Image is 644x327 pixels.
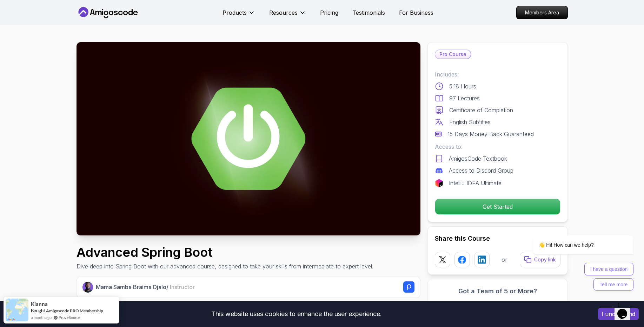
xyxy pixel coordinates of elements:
p: With one subscription, give your entire team access to all courses and features. [435,299,560,316]
p: Resources [269,8,298,17]
p: AmigosCode Textbook [449,154,507,163]
p: Members Area [517,6,567,19]
a: Amigoscode PRO Membership [46,308,103,313]
p: Products [223,8,247,17]
p: Certificate of Completion [449,106,513,114]
a: For Business [399,8,433,17]
img: Nelson Djalo [82,282,93,293]
a: Members Area [516,6,568,19]
button: Get Started [435,199,560,215]
iframe: chat widget [511,180,637,295]
button: Accept cookies [598,308,639,320]
p: or [502,255,507,264]
h1: Advanced Spring Boot [77,245,373,259]
button: Products [223,8,255,22]
iframe: chat widget [615,299,637,320]
p: Includes: [435,70,560,79]
span: Bought [31,308,45,313]
p: Pro Course [435,50,471,59]
a: Testimonials [352,8,385,17]
div: This website uses cookies to enhance the user experience. [5,306,587,322]
p: 97 Lectures [449,94,480,102]
p: Mama Samba Braima Djalo / [96,283,195,291]
p: 5.18 Hours [449,82,476,91]
a: Pricing [320,8,338,17]
img: advanced-spring-boot_thumbnail [77,42,420,235]
a: ProveSource [59,314,80,320]
h3: Got a Team of 5 or More? [435,286,560,296]
img: provesource social proof notification image [6,299,28,321]
img: jetbrains logo [435,179,443,187]
p: Dive deep into Spring Boot with our advanced course, designed to take your skills from intermedia... [77,262,373,271]
span: a month ago [31,314,52,320]
p: IntelliJ IDEA Ultimate [449,179,502,187]
p: English Subtitles [449,118,491,126]
p: Access to Discord Group [449,166,513,175]
button: Resources [269,8,306,22]
p: Get Started [435,199,560,214]
p: Access to: [435,142,560,151]
span: Instructor [170,283,195,291]
span: Kianna [31,301,48,307]
p: 15 Days Money Back Guaranteed [447,130,534,138]
h2: Share this Course [435,234,560,243]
